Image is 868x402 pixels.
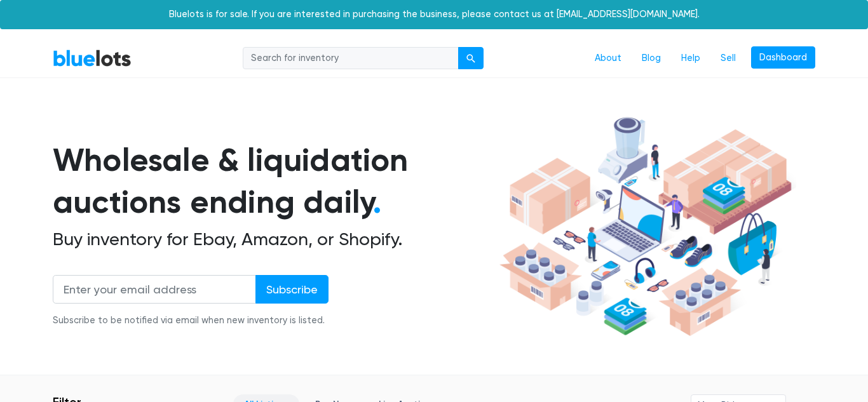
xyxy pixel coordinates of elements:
span: . [373,183,381,221]
div: Subscribe to be notified via email when new inventory is listed. [53,314,329,328]
a: About [585,46,632,70]
a: Dashboard [751,46,815,69]
img: hero-ee84e7d0318cb26816c560f6b4441b76977f77a177738b4e94f68c95b2b83dbb.png [495,111,796,342]
a: Blog [632,46,671,70]
a: Help [671,46,710,70]
h1: Wholesale & liquidation auctions ending daily [53,139,495,224]
a: Sell [710,46,746,70]
a: BlueLots [53,49,132,67]
h2: Buy inventory for Ebay, Amazon, or Shopify. [53,229,495,250]
input: Subscribe [255,275,329,304]
input: Enter your email address [53,275,256,304]
input: Search for inventory [243,47,459,70]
